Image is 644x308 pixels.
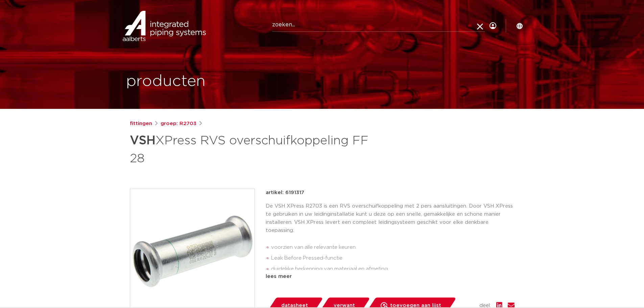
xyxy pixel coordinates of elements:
li: Leak Before Pressed-functie [271,253,515,264]
div: my IPS [490,12,496,40]
p: artikel: 6191317 [266,189,304,197]
h1: producten [126,71,206,92]
li: voorzien van alle relevante keuren [271,242,515,253]
h1: XPress RVS overschuifkoppeling FF 28 [130,131,384,167]
a: fittingen [130,120,152,128]
input: zoeken... [272,18,485,32]
div: lees meer [266,273,515,281]
p: De VSH XPress R2703 is een RVS overschuifkoppeling met 2 pers aansluitingen. Door VSH XPress te g... [266,202,515,235]
a: groep: R2703 [161,120,196,128]
li: duidelijke herkenning van materiaal en afmeting [271,264,515,275]
strong: VSH [130,135,156,147]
